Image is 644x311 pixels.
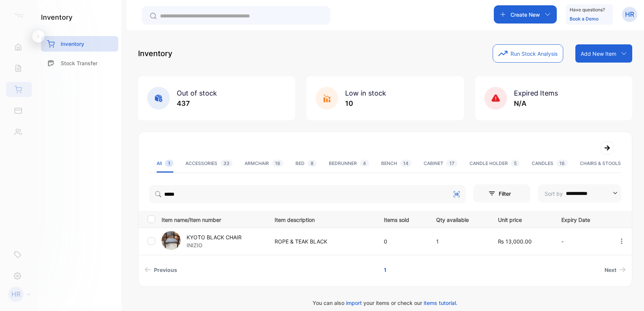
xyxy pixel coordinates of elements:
span: 5 [511,160,520,167]
p: INIZIO [187,241,242,249]
p: Add New Item [581,50,616,58]
span: Out of stock [177,89,217,97]
p: Item description [275,214,368,224]
p: HR [625,9,634,19]
span: 17 [446,160,457,167]
p: HR [11,289,20,299]
div: All [157,160,173,167]
span: items tutorial. [424,300,457,306]
span: 1 [165,160,173,167]
p: Unit price [498,214,546,224]
img: logo [13,10,25,21]
p: Have questions? [570,6,605,14]
div: ARMCHAIR [245,160,283,167]
span: ₨ 13,000.00 [498,238,532,245]
p: KYOTO BLACK CHAIR [187,233,242,241]
div: BED [295,160,317,167]
p: N/A [514,98,558,108]
span: import [346,300,362,306]
a: Next page [602,263,629,277]
span: 16 [556,160,568,167]
a: Inventory [41,36,118,52]
button: Sort by [538,184,621,203]
h1: inventory [41,12,72,22]
p: - [561,237,603,245]
p: Inventory [138,48,172,59]
p: Inventory [61,40,84,48]
p: 10 [345,98,386,108]
span: Expired Items [514,89,558,97]
button: Create New [494,5,557,24]
p: 0 [384,237,421,245]
p: 1 [436,237,482,245]
div: CABINET [424,160,457,167]
div: BEDRUNNER [329,160,369,167]
p: You can also your items or check our [138,299,632,307]
span: 16 [272,160,283,167]
a: Book a Demo [570,16,598,22]
p: 437 [177,98,217,108]
span: 33 [220,160,232,167]
button: Run Stock Analysis [493,44,563,63]
span: 4 [360,160,369,167]
span: 14 [400,160,412,167]
div: CHAIRS & STOOLS [580,160,636,167]
div: CANDLES [532,160,568,167]
p: Stock Transfer [61,59,97,67]
span: Previous [154,266,177,274]
p: Create New [510,11,540,19]
div: ACCESSORIES [185,160,232,167]
img: item [162,231,181,250]
p: Items sold [384,214,421,224]
p: Qty available [436,214,482,224]
iframe: LiveChat chat widget [612,279,644,311]
a: Previous page [141,263,180,277]
p: Sort by [545,190,563,198]
a: Stock Transfer [41,55,118,71]
p: Expiry Date [561,214,603,224]
button: HR [622,5,637,24]
span: Low in stock [345,89,386,97]
span: Next [605,266,616,274]
p: Item name/Item number [162,214,265,224]
div: CANDLE HOLDER [470,160,520,167]
div: BENCH [381,160,412,167]
ul: Pagination [138,263,632,277]
span: 8 [308,160,317,167]
a: Page 1 is your current page [375,263,396,277]
p: ROPE & TEAK BLACK [275,237,368,245]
